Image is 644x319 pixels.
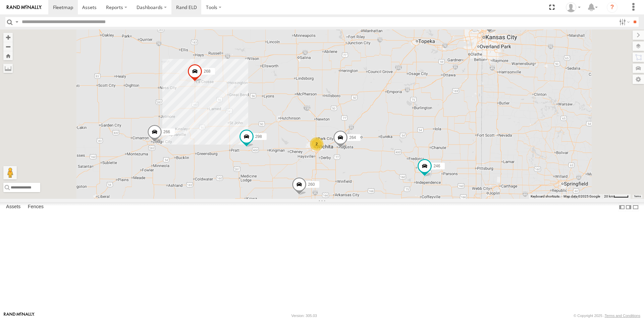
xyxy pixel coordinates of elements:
[602,194,631,199] button: Map Scale: 20 km per 41 pixels
[633,75,644,84] label: Map Settings
[616,17,631,27] label: Search Filter Options
[607,2,618,13] i: ?
[625,202,632,212] label: Dock Summary Table to the Right
[14,17,19,27] label: Search Query
[531,194,559,199] button: Keyboard shortcuts
[3,203,24,212] label: Assets
[291,314,317,318] div: Version: 305.03
[24,203,47,212] label: Fences
[310,137,323,151] div: 2
[3,42,13,51] button: Zoom out
[349,135,356,140] span: 264
[308,182,315,187] span: 260
[3,51,13,60] button: Zoom Home
[163,130,170,134] span: 266
[563,2,583,12] div: Mary Lewis
[255,134,262,139] span: 298
[433,164,440,168] span: 246
[619,202,625,212] label: Dock Summary Table to the Left
[604,194,613,198] span: 20 km
[204,69,210,74] span: 268
[574,314,640,318] div: © Copyright 2025 -
[3,64,13,73] label: Measure
[3,33,13,42] button: Zoom in
[3,166,17,179] button: Drag Pegman onto the map to open Street View
[563,194,600,198] span: Map data ©2025 Google
[632,202,639,212] label: Hide Summary Table
[634,195,641,197] a: Terms
[605,314,640,318] a: Terms and Conditions
[7,5,42,10] img: rand-logo.svg
[4,312,35,319] a: Visit our Website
